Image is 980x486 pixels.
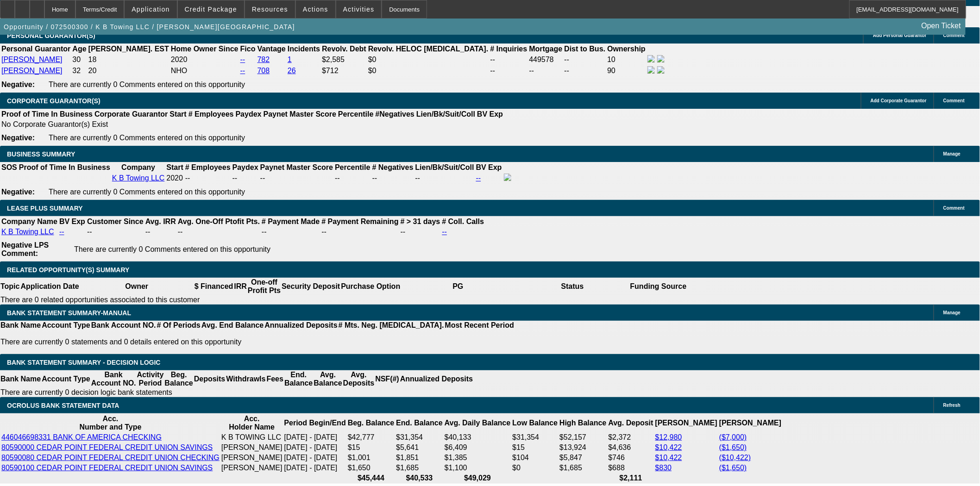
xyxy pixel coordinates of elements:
[719,433,747,441] a: ($7,000)
[347,453,395,462] td: $1,001
[137,370,164,388] th: Activity Period
[166,163,183,171] b: Start
[321,55,367,65] td: $2,585
[943,403,961,408] span: Refresh
[396,433,443,442] td: $31,354
[284,433,346,442] td: [DATE] - [DATE]
[164,370,193,388] th: Beg. Balance
[943,33,965,38] span: Comment
[1,110,93,119] th: Proof of Time In Business
[232,173,259,183] td: --
[7,359,161,366] span: Bank Statement Summary - Decision Logic
[194,370,226,388] th: Deposits
[647,55,655,62] img: facebook-icon.png
[559,463,607,473] td: $1,685
[1,464,213,472] a: 80590100 CEDAR POINT FEDERAL CREDIT UNION SAVINGS
[1,81,35,88] b: Negative:
[564,55,606,65] td: --
[338,321,445,330] th: # Mts. Neg. [MEDICAL_DATA].
[444,463,511,473] td: $1,100
[657,66,665,74] img: linkedin-icon.png
[608,414,654,432] th: Avg. Deposit
[445,321,515,330] th: Most Recent Period
[321,66,367,76] td: $712
[258,67,270,75] a: 708
[607,45,646,53] b: Ownership
[74,245,270,253] span: There are currently 0 Comments entered on this opportunity
[719,414,782,432] th: [PERSON_NAME]
[1,443,213,451] a: 80590000 CEDAR POINT FEDERAL CREDIT UNION SAVINGS
[284,463,346,473] td: [DATE] - [DATE]
[918,18,965,34] a: Open Ticket
[943,206,965,211] span: Comment
[943,310,961,315] span: Manage
[7,266,129,274] span: RELATED OPPORTUNITY(S) SUMMARY
[171,45,239,53] b: Home Owner Since
[943,151,961,156] span: Manage
[372,163,414,171] b: # Negatives
[529,66,563,76] td: --
[657,55,665,62] img: linkedin-icon.png
[347,433,395,442] td: $42,777
[655,414,718,432] th: [PERSON_NAME]
[415,173,475,183] td: --
[59,228,64,236] a: --
[512,463,558,473] td: $0
[512,453,558,462] td: $104
[19,163,111,172] th: Proof of Time In Business
[347,474,395,483] th: $45,444
[347,414,395,432] th: Beg. Balance
[630,278,687,295] th: Funding Source
[7,402,119,409] span: OCROLUS BANK STATEMENT DATA
[91,370,137,388] th: Bank Account NO.
[415,163,474,171] b: Lien/Bk/Suit/Coll
[260,174,333,182] div: --
[1,433,162,441] a: 446046698331 BANK OF AMERICA CHECKING
[442,218,484,225] b: # Coll. Calls
[112,174,165,182] a: K B Towing LLC
[188,110,234,118] b: # Employees
[871,98,927,103] span: Add Corporate Guarantor
[178,0,244,18] button: Credit Package
[416,110,475,118] b: Lien/Bk/Suit/Coll
[376,110,415,118] b: #Negatives
[41,321,91,330] th: Account Type
[185,163,231,171] b: # Employees
[1,414,220,432] th: Acc. Number and Type
[288,67,296,75] a: 26
[7,205,83,212] span: LEASE PLUS SUMMARY
[166,173,183,183] td: 2020
[559,433,607,442] td: $52,157
[4,23,295,31] span: Opportunity / 072500300 / K B Towing LLC / [PERSON_NAME][GEOGRAPHIC_DATA]
[7,97,101,105] span: CORPORATE GUARANTOR(S)
[201,321,264,330] th: Avg. End Balance
[281,278,340,295] th: Security Deposit
[504,174,511,181] img: facebook-icon.png
[444,474,511,483] th: $49,029
[338,110,373,118] b: Percentile
[247,278,281,295] th: One-off Profit Pts
[608,453,654,462] td: $746
[88,45,169,53] b: [PERSON_NAME]. EST
[264,321,338,330] th: Annualized Deposits
[719,464,747,472] a: ($1,650)
[1,454,220,461] a: 80590080 CEDAR POINT FEDERAL CREDIT UNION CHECKING
[264,110,336,118] b: Paynet Master Score
[171,56,188,63] span: 2020
[132,6,170,13] span: Application
[221,453,283,462] td: [PERSON_NAME]
[7,309,131,317] span: BANK STATEMENT SUMMARY-MANUAL
[303,6,328,13] span: Actions
[72,55,87,65] td: 30
[49,188,245,196] span: There are currently 0 Comments entered on this opportunity
[221,414,283,432] th: Acc. Holder Name
[221,433,283,442] td: K B TOWING LLC
[608,433,654,442] td: $2,372
[607,66,646,76] td: 90
[240,67,245,75] a: --
[477,110,503,118] b: BV Exp
[401,278,515,295] th: PG
[240,56,245,63] a: --
[1,56,63,63] a: [PERSON_NAME]
[288,45,320,53] b: Incidents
